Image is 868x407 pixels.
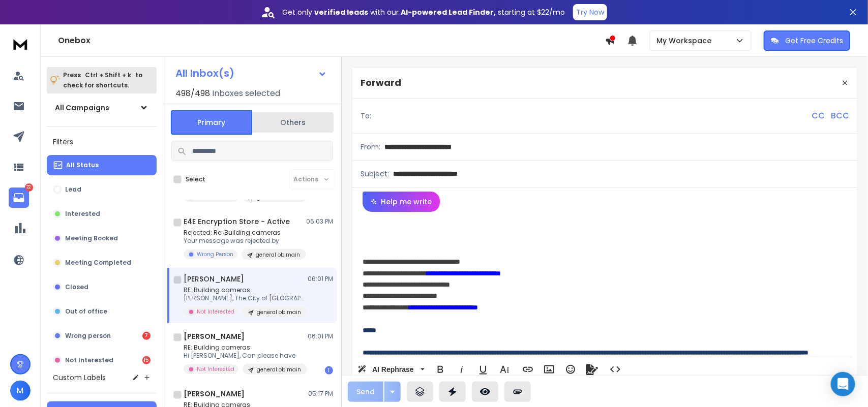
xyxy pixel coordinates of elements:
[325,366,333,374] div: 1
[65,283,88,291] p: Closed
[184,229,306,237] p: Rejected: Re: Building cameras
[47,301,157,322] button: Out of office
[518,359,537,380] button: Insert Link (Ctrl+K)
[184,331,245,341] h1: [PERSON_NAME]
[308,332,333,340] p: 06:01 PM
[256,251,300,259] p: general ob main
[561,359,580,380] button: Emoticons
[355,359,427,380] button: AI Rephrase
[573,4,607,20] button: Try Now
[197,365,234,373] p: Not Interested
[47,277,157,297] button: Closed
[184,237,306,245] p: Your message was rejected by
[370,365,416,374] span: AI Rephrase
[306,217,333,226] p: 06:03 PM
[175,68,234,78] h1: All Inbox(s)
[363,192,440,212] button: Help me write
[53,372,106,383] h3: Custom Labels
[540,359,559,380] button: Insert Image (Ctrl+P)
[142,332,151,340] div: 7
[55,103,109,113] h1: All Campaigns
[65,234,118,242] p: Meeting Booked
[184,343,306,352] p: RE: Building cameras
[142,356,151,364] div: 15
[582,359,602,380] button: Signature
[10,381,31,401] button: M
[184,352,306,360] p: Hi [PERSON_NAME], Can please have
[257,308,301,316] p: general ob main
[212,87,280,100] h3: Inboxes selected
[452,359,471,380] button: Italic (Ctrl+I)
[47,253,157,273] button: Meeting Completed
[65,210,100,218] p: Interested
[282,7,565,17] p: Get only with our starting at $22/mo
[184,216,290,227] h1: E4E Encryption Store - Active
[184,274,244,284] h1: [PERSON_NAME]
[47,179,157,200] button: Lead
[10,35,31,53] img: logo
[47,155,157,175] button: All Status
[65,332,111,340] p: Wrong person
[812,110,825,122] p: CC
[167,63,335,83] button: All Inbox(s)
[184,294,306,302] p: [PERSON_NAME], The City of [GEOGRAPHIC_DATA]
[308,275,333,283] p: 06:01 PM
[47,228,157,248] button: Meeting Booked
[656,36,715,46] p: My Workspace
[83,69,133,81] span: Ctrl + Shift + k
[314,7,368,17] strong: verified leads
[431,359,450,380] button: Bold (Ctrl+B)
[361,169,389,179] p: Subject:
[361,111,371,121] p: To:
[186,175,205,183] label: Select
[47,326,157,346] button: Wrong person7
[764,30,850,51] button: Get Free Credits
[63,70,142,90] p: Press to check for shortcuts.
[47,135,157,149] h3: Filters
[473,359,493,380] button: Underline (Ctrl+U)
[47,204,157,224] button: Interested
[58,35,605,47] h1: Onebox
[361,142,380,152] p: From:
[175,87,210,100] span: 498 / 498
[184,286,306,294] p: RE: Building cameras
[197,251,233,258] p: Wrong Person
[9,187,29,208] a: 22
[184,389,245,399] h1: [PERSON_NAME]
[257,366,301,373] p: general ob main
[831,110,849,122] p: BCC
[831,372,855,396] div: Open Intercom Messenger
[65,356,113,364] p: Not Interested
[785,36,843,46] p: Get Free Credits
[47,350,157,370] button: Not Interested15
[308,390,333,398] p: 05:17 PM
[65,307,107,316] p: Out of office
[25,183,33,192] p: 22
[65,185,81,194] p: Lead
[361,76,401,90] p: Forward
[495,359,514,380] button: More Text
[171,110,252,135] button: Primary
[576,7,604,17] p: Try Now
[606,359,625,380] button: Code View
[197,308,234,316] p: Not Interested
[252,111,334,134] button: Others
[66,161,99,169] p: All Status
[47,98,157,118] button: All Campaigns
[65,259,131,267] p: Meeting Completed
[401,7,496,17] strong: AI-powered Lead Finder,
